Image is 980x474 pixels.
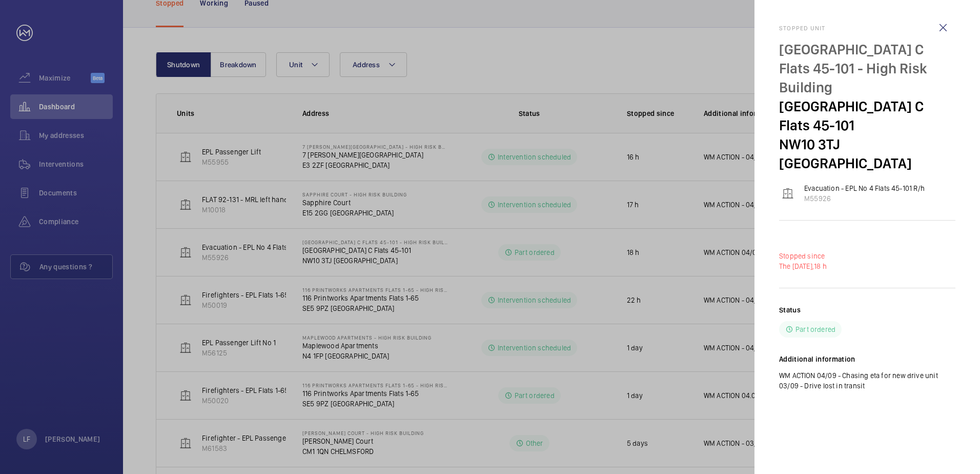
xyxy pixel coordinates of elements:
span: The [DATE], [779,262,814,270]
h2: Stopped unit [779,25,955,32]
img: elevator.svg [782,187,794,200]
p: 18 h [779,261,955,271]
p: Stopped since [779,251,955,261]
p: [GEOGRAPHIC_DATA] C Flats 45-101 - High Risk Building [779,40,955,97]
p: Evacuation - EPL No 4 Flats 45-101 R/h [804,183,925,193]
p: NW10 3TJ [GEOGRAPHIC_DATA] [779,135,955,173]
p: M55926 [804,193,925,204]
p: WM ACTION 04/09 - Chasing eta for new drive unit 03/09 - Drive lost in transit [779,370,955,391]
p: [GEOGRAPHIC_DATA] C Flats 45-101 [779,97,955,135]
h2: Status [779,305,801,315]
h2: Additional information [779,354,955,364]
p: Part ordered [795,324,835,334]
